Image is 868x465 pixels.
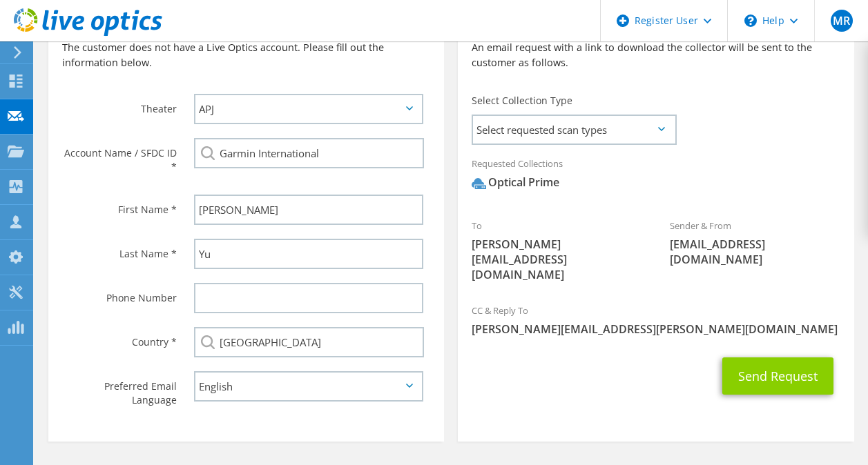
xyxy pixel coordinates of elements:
div: Optical Prime [472,175,559,190]
p: An email request with a link to download the collector will be sent to the customer as follows. [472,40,840,70]
label: First Name * [62,195,177,217]
span: MR [831,10,853,32]
label: Phone Number [62,283,177,305]
p: The customer does not have a Live Optics account. Please fill out the information below. [62,40,430,70]
label: Theater [62,94,177,116]
label: Last Name * [62,239,177,261]
div: Sender & From [656,211,854,274]
span: [PERSON_NAME][EMAIL_ADDRESS][PERSON_NAME][DOMAIN_NAME] [472,321,840,337]
span: Select requested scan types [473,116,675,144]
label: Preferred Email Language [62,371,177,407]
span: [EMAIL_ADDRESS][DOMAIN_NAME] [670,237,840,267]
label: Select Collection Type [472,94,572,108]
div: Requested Collections [458,149,853,204]
div: CC & Reply To [458,296,853,344]
div: To [458,211,656,289]
span: [PERSON_NAME][EMAIL_ADDRESS][DOMAIN_NAME] [472,237,642,282]
svg: \n [744,14,757,27]
label: Account Name / SFDC ID * [62,138,177,174]
button: Send Request [722,357,833,395]
label: Country * [62,327,177,349]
